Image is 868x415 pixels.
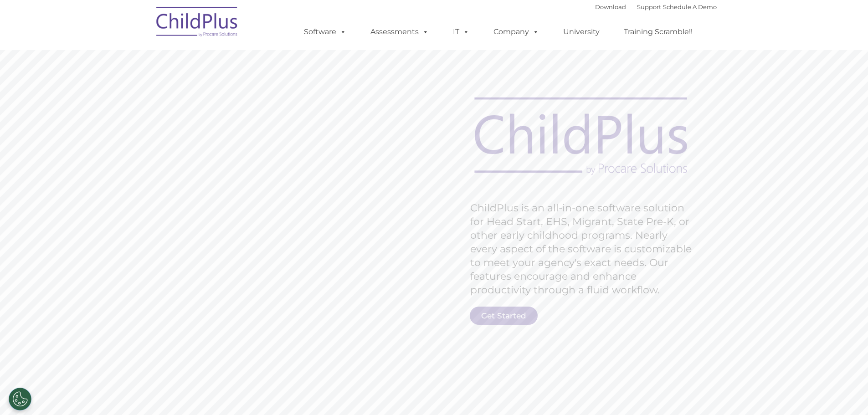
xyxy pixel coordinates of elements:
[554,23,609,41] a: University
[484,23,548,41] a: Company
[9,388,31,410] button: Cookies Settings
[295,23,355,41] a: Software
[615,23,702,41] a: Training Scramble!!
[361,23,438,41] a: Assessments
[470,307,538,325] a: Get Started
[470,201,696,297] rs-layer: ChildPlus is an all-in-one software solution for Head Start, EHS, Migrant, State Pre-K, or other ...
[152,0,243,46] img: ChildPlus by Procare Solutions
[595,3,626,10] a: Download
[595,3,717,10] font: |
[444,23,478,41] a: IT
[637,3,661,10] a: Support
[663,3,717,10] a: Schedule A Demo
